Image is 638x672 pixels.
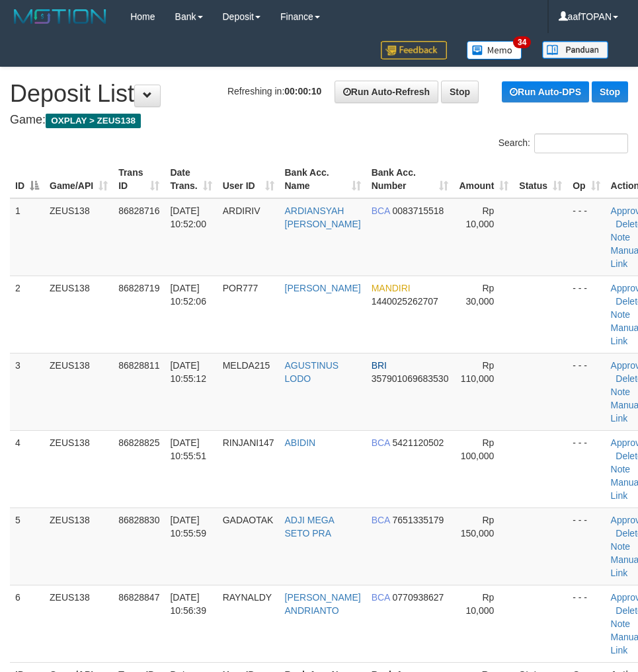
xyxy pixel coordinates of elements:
td: - - - [567,585,605,662]
th: Status: activate to sort column ascending [514,161,567,198]
img: Button%20Memo.svg [467,41,522,59]
span: Rp 30,000 [466,283,495,307]
td: ZEUS138 [44,353,113,430]
td: 4 [10,430,44,507]
td: ZEUS138 [44,430,113,507]
td: - - - [567,353,605,430]
span: 86828719 [118,283,159,293]
th: Bank Acc. Name: activate to sort column ascending [280,161,366,198]
span: 86828811 [118,360,159,371]
img: Feedback.jpg [381,41,447,59]
a: [PERSON_NAME] [285,283,361,293]
a: 34 [457,33,532,67]
a: Note [611,309,631,320]
a: ADJI MEGA SETO PRA [285,515,335,539]
a: ABIDIN [285,437,316,448]
span: Rp 10,000 [466,592,495,616]
a: Note [611,541,631,552]
a: [PERSON_NAME] ANDRIANTO [285,592,361,616]
span: 86828825 [118,437,159,448]
th: Trans ID: activate to sort column ascending [113,161,165,198]
strong: 00:00:10 [284,86,321,96]
span: MELDA215 [223,360,270,371]
span: 86828830 [118,515,159,525]
a: Note [611,464,631,474]
span: BRI [372,360,387,371]
a: ARDIANSYAH [PERSON_NAME] [285,205,361,229]
td: 6 [10,585,44,662]
label: Search: [498,133,628,153]
span: Rp 100,000 [461,437,495,461]
th: Amount: activate to sort column ascending [454,161,514,198]
span: Copy 357901069683530 to clipboard [372,373,449,384]
span: [DATE] 10:55:59 [170,515,206,539]
td: 1 [10,198,44,276]
a: Run Auto-Refresh [335,81,438,103]
a: Note [611,618,631,629]
span: [DATE] 10:52:00 [170,205,206,229]
span: Copy 5421120502 to clipboard [393,437,444,448]
span: [DATE] 10:52:06 [170,283,206,307]
th: Bank Acc. Number: activate to sort column ascending [366,161,454,198]
td: ZEUS138 [44,585,113,662]
span: GADAOTAK [223,515,274,525]
td: ZEUS138 [44,507,113,585]
span: RAYNALDY [223,592,272,603]
th: User ID: activate to sort column ascending [218,161,280,198]
span: Copy 0770938627 to clipboard [393,592,444,603]
th: ID: activate to sort column descending [10,161,44,198]
a: Note [611,387,631,397]
span: [DATE] 10:55:51 [170,437,206,461]
a: Run Auto-DPS [502,81,589,102]
span: Copy 7651335179 to clipboard [393,515,444,525]
td: ZEUS138 [44,198,113,276]
th: Date Trans.: activate to sort column ascending [165,161,217,198]
span: Copy 0083715518 to clipboard [393,205,444,216]
td: ZEUS138 [44,276,113,353]
span: BCA [372,437,390,448]
img: panduan.png [542,41,608,59]
span: OXPLAY > ZEUS138 [46,114,141,128]
input: Search: [534,133,628,153]
td: - - - [567,276,605,353]
span: RINJANI147 [223,437,274,448]
span: ARDIRIV [223,205,260,216]
span: POR777 [223,283,259,293]
td: - - - [567,430,605,507]
img: MOTION_logo.png [10,7,110,26]
span: MANDIRI [372,283,411,293]
a: AGUSTINUS LODO [285,360,339,384]
span: 34 [513,36,531,48]
span: Rp 150,000 [461,515,495,539]
a: Note [611,232,631,243]
th: Op: activate to sort column ascending [567,161,605,198]
span: [DATE] 10:55:12 [170,360,206,384]
span: Refreshing in: [227,86,321,96]
td: 3 [10,353,44,430]
th: Game/API: activate to sort column ascending [44,161,113,198]
td: 5 [10,507,44,585]
span: 86828847 [118,592,159,603]
span: BCA [372,592,390,603]
span: BCA [372,515,390,525]
td: - - - [567,198,605,276]
span: [DATE] 10:56:39 [170,592,206,616]
td: 2 [10,276,44,353]
h4: Game: [10,114,628,127]
a: Stop [441,81,479,103]
span: Copy 1440025262707 to clipboard [372,296,438,307]
td: - - - [567,507,605,585]
span: 86828716 [118,205,159,216]
span: Rp 110,000 [461,360,495,384]
a: Stop [592,81,628,102]
span: BCA [372,205,390,216]
h1: Deposit List [10,81,628,107]
span: Rp 10,000 [466,205,495,229]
